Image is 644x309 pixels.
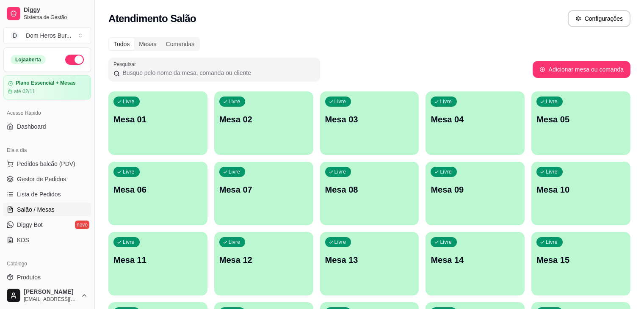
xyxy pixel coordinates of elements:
[3,143,91,157] div: Dia a dia
[108,12,196,25] h2: Atendimento Salão
[320,162,419,225] button: LivreMesa 08
[3,270,91,284] a: Produtos
[113,113,202,125] p: Mesa 01
[3,172,91,186] a: Gestor de Pedidos
[26,31,71,40] div: Dom Heros Bur ...
[431,184,520,196] p: Mesa 09
[229,168,240,175] p: Livre
[120,69,315,77] input: Pesquisar
[536,113,625,125] p: Mesa 05
[325,184,414,196] p: Mesa 08
[123,98,135,105] p: Livre
[431,113,520,125] p: Mesa 04
[65,55,84,65] button: Alterar Status
[14,88,35,95] article: até 02/11
[3,75,91,99] a: Plano Essencial + Mesasaté 02/11
[109,38,134,50] div: Todos
[123,168,135,175] p: Livre
[3,188,91,201] a: Lista de Pedidos
[3,120,91,133] a: Dashboard
[214,162,313,225] button: LivreMesa 07
[108,162,207,225] button: LivreMesa 06
[325,254,414,266] p: Mesa 13
[17,160,75,168] span: Pedidos balcão (PDV)
[113,254,202,266] p: Mesa 11
[334,239,346,246] p: Livre
[325,113,414,125] p: Mesa 03
[546,98,558,105] p: Livre
[334,98,346,105] p: Livre
[440,98,452,105] p: Livre
[17,122,46,131] span: Dashboard
[214,232,313,295] button: LivreMesa 12
[17,205,55,214] span: Salão / Mesas
[113,61,139,68] label: Pesquisar
[546,239,558,246] p: Livre
[320,232,419,295] button: LivreMesa 13
[533,61,630,78] button: Adicionar mesa ou comanda
[546,168,558,175] p: Livre
[11,31,19,40] span: D
[3,285,91,306] button: [PERSON_NAME][EMAIL_ADDRESS][DOMAIN_NAME]
[536,184,625,196] p: Mesa 10
[3,218,91,232] a: Diggy Botnovo
[3,27,91,44] button: Select a team
[3,203,91,216] a: Salão / Mesas
[16,80,76,86] article: Plano Essencial + Mesas
[431,254,520,266] p: Mesa 14
[3,233,91,247] a: KDS
[108,91,207,155] button: LivreMesa 01
[426,232,525,295] button: LivreMesa 14
[3,157,91,171] button: Pedidos balcão (PDV)
[531,91,630,155] button: LivreMesa 05
[3,3,91,24] a: DiggySistema de Gestão
[219,184,308,196] p: Mesa 07
[17,175,66,183] span: Gestor de Pedidos
[440,239,452,246] p: Livre
[113,184,202,196] p: Mesa 06
[568,10,630,27] button: Configurações
[426,91,525,155] button: LivreMesa 04
[531,162,630,225] button: LivreMesa 10
[531,232,630,295] button: LivreMesa 15
[219,113,308,125] p: Mesa 02
[3,257,91,270] div: Catálogo
[214,91,313,155] button: LivreMesa 02
[3,106,91,120] div: Acesso Rápido
[229,239,240,246] p: Livre
[17,221,43,229] span: Diggy Bot
[334,168,346,175] p: Livre
[219,254,308,266] p: Mesa 12
[108,232,207,295] button: LivreMesa 11
[134,38,161,50] div: Mesas
[123,239,135,246] p: Livre
[24,288,77,296] span: [PERSON_NAME]
[161,38,199,50] div: Comandas
[11,55,46,64] div: Loja aberta
[17,273,41,281] span: Produtos
[24,14,88,21] span: Sistema de Gestão
[24,296,77,303] span: [EMAIL_ADDRESS][DOMAIN_NAME]
[426,162,525,225] button: LivreMesa 09
[536,254,625,266] p: Mesa 15
[17,190,61,199] span: Lista de Pedidos
[320,91,419,155] button: LivreMesa 03
[17,236,29,244] span: KDS
[440,168,452,175] p: Livre
[229,98,240,105] p: Livre
[24,6,88,14] span: Diggy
